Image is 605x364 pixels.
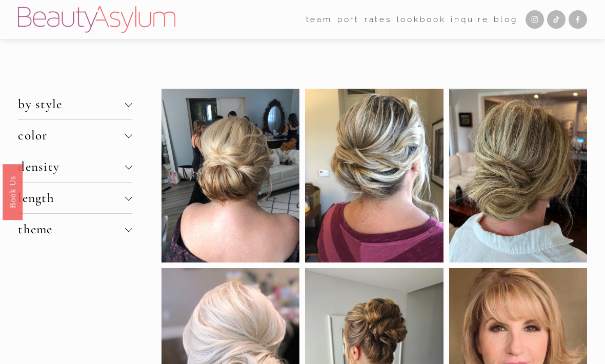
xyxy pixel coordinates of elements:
[494,11,518,27] a: Blog
[337,11,360,27] a: port
[365,11,392,27] a: Rates
[306,12,333,27] span: team
[18,6,175,33] img: Beauty Asylum | Bridal Hair &amp; Makeup Charlotte &amp; Atlanta
[18,221,125,237] span: theme
[18,151,132,182] button: density
[18,190,125,206] span: length
[451,11,489,27] a: Inquire
[18,120,132,151] button: color
[18,96,125,112] span: by style
[526,10,544,29] a: Instagram
[547,10,566,29] a: TikTok
[306,11,333,27] a: folder dropdown
[18,214,132,245] button: theme
[18,89,132,119] button: by style
[569,10,587,29] a: Facebook
[397,11,446,27] a: Lookbook
[18,128,125,143] span: color
[18,159,125,174] span: density
[3,164,23,220] a: Book Us
[18,183,132,213] button: length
